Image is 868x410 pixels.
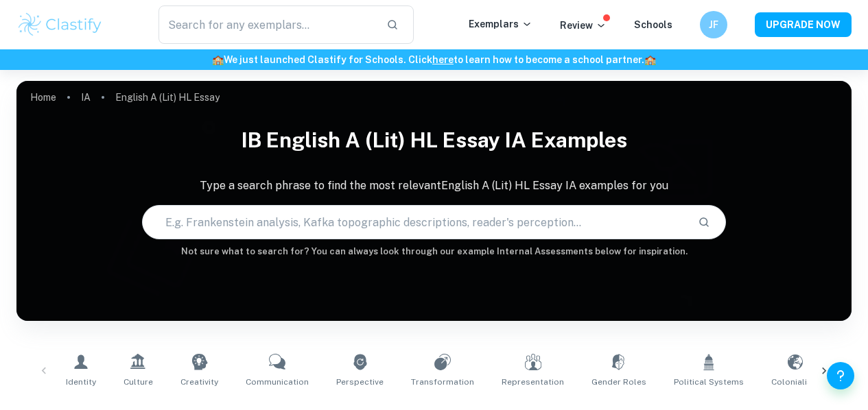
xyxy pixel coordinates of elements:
[143,203,688,241] input: E.g. Frankenstein analysis, Kafka topographic descriptions, reader's perception...
[16,178,852,194] p: Type a search phrase to find the most relevant English A (Lit) HL Essay IA examples for you
[16,11,104,38] img: Clastify logo
[212,54,224,65] span: 🏫
[700,11,727,38] button: JF
[644,54,656,65] span: 🏫
[3,52,865,67] h6: We just launched Clastify for Schools. Click to learn how to become a school partner.
[411,376,474,388] span: Transformation
[432,54,454,65] a: here
[30,88,56,107] a: Home
[66,376,96,388] span: Identity
[469,16,532,32] p: Exemplars
[336,376,384,388] span: Perspective
[159,5,375,44] input: Search for any exemplars...
[706,17,722,32] h6: JF
[180,376,218,388] span: Creativity
[692,210,716,234] button: Search
[560,18,607,33] p: Review
[16,119,852,161] h1: IB English A (Lit) HL Essay IA examples
[755,12,852,37] button: UPGRADE NOW
[81,88,91,107] a: IA
[124,376,153,388] span: Culture
[502,376,564,388] span: Representation
[634,19,672,30] a: Schools
[246,376,309,388] span: Communication
[16,245,852,258] h6: Not sure what to search for? You can always look through our example Internal Assessments below f...
[771,376,819,388] span: Colonialism
[591,376,646,388] span: Gender Roles
[115,90,220,105] p: English A (Lit) HL Essay
[674,376,744,388] span: Political Systems
[827,362,854,389] button: Help and Feedback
